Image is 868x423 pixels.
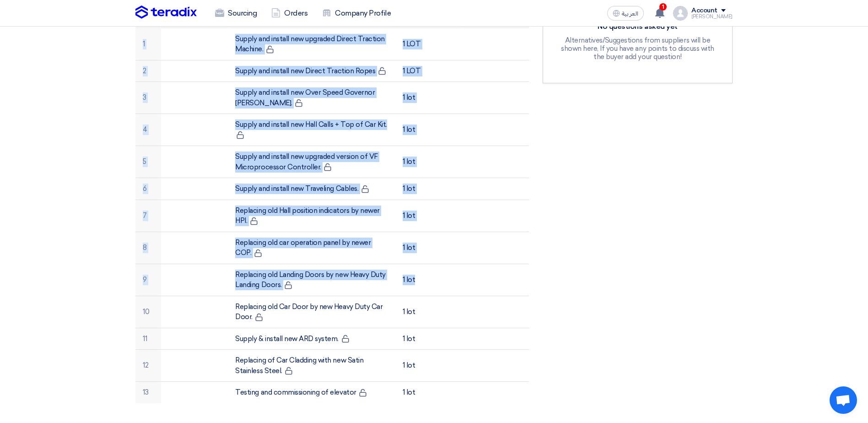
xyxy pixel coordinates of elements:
a: Company Profile [315,3,398,23]
td: Replacing old Hall position indicators by newer HPI. [228,200,395,232]
span: 1 [659,3,667,11]
td: Replacing old Car Door by new Heavy Duty Car Door. [228,296,395,328]
td: Replacing of Car Cladding with new Satin Stainless Steel. [228,350,395,382]
td: 1 lot [395,82,462,114]
td: Testing and commissioning of elevator [228,382,395,403]
td: Replacing old car operation panel by newer COP. [228,232,395,264]
td: 7 [135,200,161,232]
img: Teradix logo [135,5,197,19]
td: Supply and install new upgraded Direct Traction Machine. [228,28,395,60]
td: 2 [135,60,161,82]
td: 1 lot [395,232,462,264]
a: Sourcing [208,3,264,23]
td: 12 [135,350,161,382]
div: Open chat [830,386,857,414]
td: 1 [135,28,161,60]
td: 1 lot [395,114,462,146]
td: Supply and install new Over Speed Governor [PERSON_NAME]. [228,82,395,114]
td: Supply and install new Hall Calls + Top of Car Kit. [228,114,395,146]
div: Alternatives/Suggestions from suppliers will be shown here, If you have any points to discuss wit... [560,36,716,61]
img: profile_test.png [673,6,688,21]
td: 1 lot [395,296,462,328]
td: 6 [135,178,161,200]
span: العربية [622,11,638,17]
td: 10 [135,296,161,328]
td: Replacing old Landing Doors by new Heavy Duty Landing Doors. [228,264,395,296]
td: 1 lot [395,350,462,382]
td: 1 lot [395,328,462,350]
td: 1 lot [395,178,462,200]
td: 13 [135,382,161,403]
td: 4 [135,114,161,146]
td: 1 lot [395,146,462,178]
td: 1 lot [395,382,462,403]
td: 1 LOT [395,28,462,60]
div: No questions asked yet [560,22,716,32]
td: 11 [135,328,161,350]
td: 3 [135,82,161,114]
td: 9 [135,264,161,296]
td: 1 lot [395,264,462,296]
td: Supply & install new ARD system. [228,328,395,350]
td: Supply and install new upgraded version of VF Microprocessor Controller. [228,146,395,178]
td: 5 [135,146,161,178]
td: Supply and install new Traveling Cables. [228,178,395,200]
td: Supply and install new Direct Traction Ropes [228,60,395,82]
div: [PERSON_NAME] [691,14,733,19]
a: Orders [264,3,315,23]
td: 1 LOT [395,60,462,82]
div: Account [691,7,717,15]
td: 8 [135,232,161,264]
td: 1 lot [395,200,462,232]
button: العربية [607,6,644,21]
